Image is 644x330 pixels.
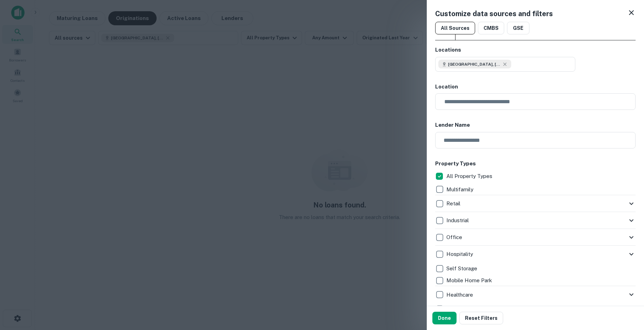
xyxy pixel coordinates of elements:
div: Industrial [435,212,636,229]
h6: Lender Name [435,121,636,129]
p: Mobile Home Park [446,276,493,285]
p: Hospitality [446,250,474,258]
p: Retail [446,199,462,208]
p: Healthcare [446,291,474,299]
p: Office [446,233,464,242]
div: Retail [435,195,636,212]
div: Hospitality [435,246,636,263]
button: Reset Filters [459,312,503,324]
p: Self Storage [446,264,479,273]
p: Multifamily [446,185,475,194]
p: All Property Types [446,172,494,180]
button: [GEOGRAPHIC_DATA], [GEOGRAPHIC_DATA] [435,57,575,72]
p: Mixed Use [446,305,474,313]
h5: Customize data sources and filters [435,8,553,19]
h6: Location [435,83,636,91]
iframe: Chat Widget [609,274,644,308]
button: GSE [507,22,529,34]
div: Healthcare [435,286,636,303]
div: Office [435,229,636,246]
h6: Locations [435,46,636,54]
span: [GEOGRAPHIC_DATA], [GEOGRAPHIC_DATA] [448,61,501,67]
h6: Property Types [435,160,636,168]
p: Industrial [446,216,470,225]
button: Done [432,312,457,324]
button: All Sources [435,22,475,34]
button: CMBS [478,22,504,34]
